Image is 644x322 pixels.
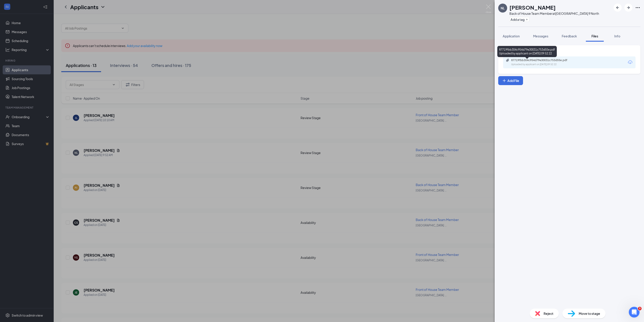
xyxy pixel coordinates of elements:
[614,4,622,12] button: ArrowLeftNew
[626,5,631,10] svg: ArrowRight
[615,5,620,10] svg: ArrowLeftNew
[635,5,640,10] svg: Ellipses
[614,34,620,38] span: Info
[497,46,557,57] div: 87719fbb304c954d79e30031c753d55e.pdf Uploaded by applicant on [DATE] 09:52:22
[501,6,505,10] div: NL
[562,34,577,38] span: Feedback
[506,58,509,62] svg: Paperclip
[503,34,520,38] span: Application
[498,76,523,85] button: Add FilePlus
[509,17,529,22] button: PlusAdd a tag
[503,49,636,52] div: Indeed Resume
[591,34,598,38] span: Files
[502,78,506,83] svg: Plus
[506,58,578,66] a: Paperclip87719fbb304c954d79e30031c753d55e.pdfUploaded by applicant on [DATE] 09:52:22
[629,307,640,318] iframe: Intercom live chat
[511,63,578,66] div: Uploaded by applicant on [DATE] 09:52:22
[579,311,600,316] span: Move to stage
[544,311,553,316] span: Reject
[509,4,556,11] h1: [PERSON_NAME]
[509,11,599,16] div: Back of House Team Member at [GEOGRAPHIC_DATA] 9 North
[525,18,528,21] svg: Plus
[624,4,632,12] button: ArrowRight
[638,307,642,310] span: 3
[533,34,548,38] span: Messages
[627,60,633,65] svg: Download
[511,58,574,62] div: 87719fbb304c954d79e30031c753d55e.pdf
